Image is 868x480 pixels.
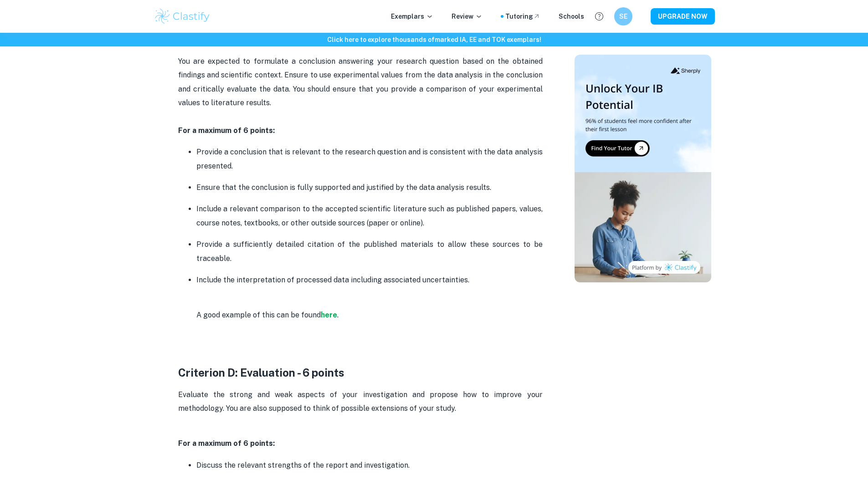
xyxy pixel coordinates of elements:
p: Include the interpretation of processed data including associated uncertainties. [196,273,543,287]
span: . [337,311,339,319]
strong: For a maximum of 6 points: [178,439,275,448]
p: Discuss the relevant strengths of the report and investigation. [196,459,543,472]
button: SE [614,7,632,26]
p: Review [452,11,483,21]
a: Schools [559,11,584,21]
h6: Click here to explore thousands of marked IA, EE and TOK exemplars ! [2,35,866,45]
p: Provide a sufficiently detailed citation of the published materials to allow these sources to be ... [196,238,543,266]
p: Include a relevant comparison to the accepted scientific literature such as published papers, val... [196,202,543,230]
button: Help and Feedback [591,9,607,24]
h6: SE [618,11,628,21]
p: Exemplars [391,11,433,21]
img: Thumbnail [575,55,711,282]
span: A good example of this can be found [196,311,321,319]
a: Tutoring [505,11,540,21]
img: Clastify logo [154,7,211,26]
span: You are expected to formulate a conclusion answering your research question based on the obtained... [178,57,544,107]
a: here [321,311,337,319]
strong: Criterion D: Evaluation - 6 points [178,366,344,379]
span: Evaluate the strong and weak aspects of your investigation and propose how to improve your method... [178,390,544,413]
p: Provide a conclusion that is relevant to the research question and is consistent with the data an... [196,145,543,173]
button: UPGRADE NOW [651,8,715,25]
strong: For a maximum of 6 points: [178,126,275,135]
p: Ensure that the conclusion is fully supported and justified by the data analysis results. [196,181,543,194]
